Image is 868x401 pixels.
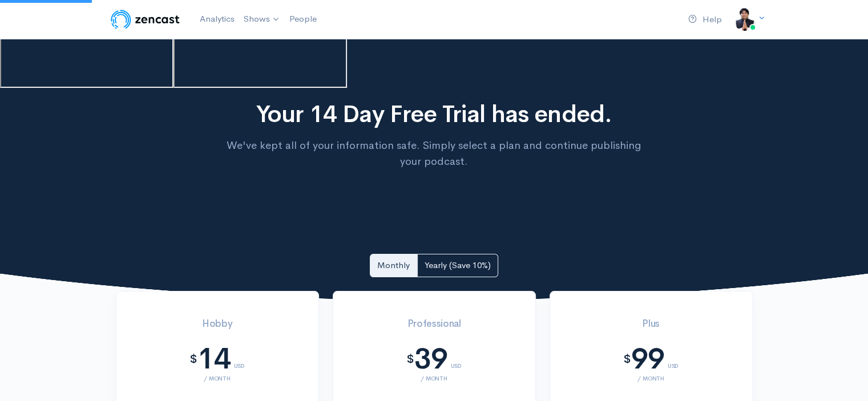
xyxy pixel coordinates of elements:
[414,343,447,375] div: 39
[631,343,664,375] div: 99
[234,349,245,369] div: USD
[564,375,738,382] div: / month
[224,137,644,169] p: We've kept all of your information safe. Simply select a plan and continue publishing your podcast.
[564,319,738,330] h3: Plus
[130,319,305,330] h3: Hobby
[195,7,239,31] a: Analytics
[130,375,305,382] div: / month
[733,8,756,31] img: ...
[347,319,522,330] h3: Professional
[285,7,321,31] a: People
[623,353,631,366] div: $
[197,343,231,375] div: 14
[109,8,181,31] img: ZenCast Logo
[370,254,417,277] a: Monthly
[684,7,726,32] a: Help
[224,101,644,127] h1: Your 14 Day Free Trial has ended.
[347,375,522,382] div: / month
[668,349,679,369] div: USD
[417,254,498,277] a: Yearly (Save 10%)
[239,7,285,32] a: Shows
[189,353,197,366] div: $
[406,353,414,366] div: $
[451,349,462,369] div: USD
